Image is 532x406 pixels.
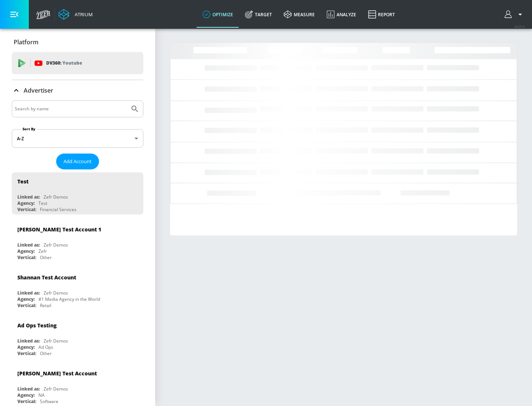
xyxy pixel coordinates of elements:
[12,32,143,52] div: Platform
[362,1,401,28] a: Report
[44,194,68,200] div: Zefr Demos
[38,344,53,350] div: Ad Ops
[12,172,143,214] div: TestLinked as:Zefr DemosAgency:TestVertical:Financial Services
[17,386,40,392] div: Linked as:
[56,154,99,169] button: Add Account
[38,296,100,302] div: #1 Media Agency in the World
[17,392,35,398] div: Agency:
[17,254,36,261] div: Vertical:
[17,302,36,309] div: Vertical:
[40,206,76,213] div: Financial Services
[12,316,143,358] div: Ad Ops TestingLinked as:Zefr DemosAgency:Ad OpsVertical:Other
[278,1,321,28] a: measure
[239,1,278,28] a: Target
[17,338,40,344] div: Linked as:
[64,157,92,166] span: Add Account
[17,274,76,281] div: Shannan Test Account
[17,200,35,206] div: Agency:
[17,226,101,233] div: [PERSON_NAME] Test Account 1
[17,290,40,296] div: Linked as:
[44,338,68,344] div: Zefr Demos
[58,9,93,20] a: Atrium
[17,350,36,357] div: Vertical:
[40,302,51,309] div: Retail
[72,11,93,18] div: Atrium
[40,350,52,357] div: Other
[12,220,143,262] div: [PERSON_NAME] Test Account 1Linked as:Zefr DemosAgency:ZefrVertical:Other
[17,194,40,200] div: Linked as:
[17,296,35,302] div: Agency:
[12,52,143,74] div: DV360: Youtube
[17,322,57,329] div: Ad Ops Testing
[44,290,68,296] div: Zefr Demos
[17,248,35,254] div: Agency:
[17,206,36,213] div: Vertical:
[46,59,82,67] p: DV360:
[12,80,143,101] div: Advertiser
[38,392,45,398] div: NA
[24,86,53,94] p: Advertiser
[14,38,38,46] p: Platform
[44,242,68,248] div: Zefr Demos
[38,248,47,254] div: Zefr
[38,200,47,206] div: Test
[12,268,143,310] div: Shannan Test AccountLinked as:Zefr DemosAgency:#1 Media Agency in the WorldVertical:Retail
[17,242,40,248] div: Linked as:
[40,254,52,261] div: Other
[44,386,68,392] div: Zefr Demos
[62,59,82,67] p: Youtube
[17,178,28,185] div: Test
[197,1,239,28] a: optimize
[17,398,36,405] div: Vertical:
[21,127,37,131] label: Sort By
[17,344,35,350] div: Agency:
[15,104,127,114] input: Search by name
[40,398,58,405] div: Software
[17,370,97,377] div: [PERSON_NAME] Test Account
[321,1,362,28] a: Analyze
[514,24,525,28] span: v 4.25.4
[12,129,143,148] div: A-Z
